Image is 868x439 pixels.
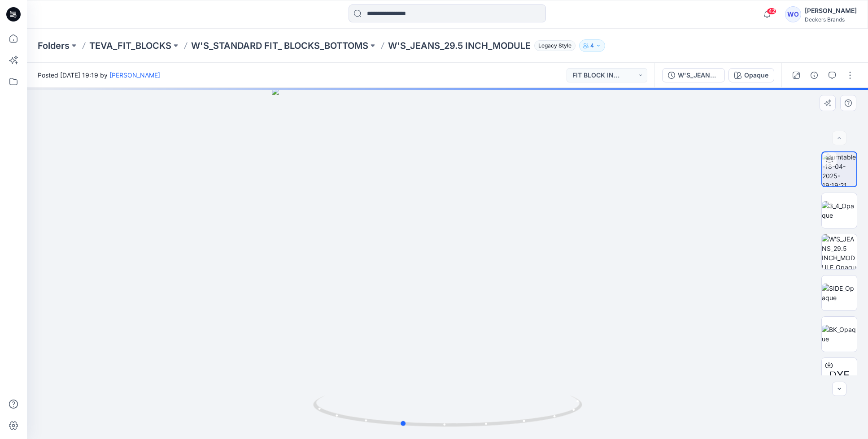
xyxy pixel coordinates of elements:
button: 4 [579,39,605,52]
img: W'S_JEANS_29.5 INCH_MODULE_Opaque [822,234,857,269]
a: W'S_STANDARD FIT_ BLOCKS_BOTTOMS [191,39,368,52]
button: Details [807,68,821,82]
a: Folders [38,39,70,52]
a: [PERSON_NAME] [109,71,160,79]
a: TEVA_FIT_BLOCKS [89,39,171,52]
div: W'S_JEANS_29.5 INCH_MODULE [678,70,719,80]
p: W'S_JEANS_29.5 INCH_MODULE [388,39,531,52]
div: [PERSON_NAME] [805,5,857,16]
p: 4 [590,41,594,51]
img: BK_Opaque [822,325,857,344]
span: Posted [DATE] 19:19 by [38,70,160,80]
div: WO [785,6,801,22]
button: W'S_JEANS_29.5 INCH_MODULE [662,68,725,82]
img: SIDE_Opaque [822,284,857,302]
img: 3_4_Opaque [822,201,857,220]
div: Opaque [744,70,768,80]
button: Opaque [728,68,774,82]
div: Deckers Brands [805,16,857,23]
span: Legacy Style [534,40,576,51]
span: DXF [829,367,850,383]
span: 42 [767,8,776,15]
button: Legacy Style [531,39,576,52]
img: turntable-18-04-2025-19:19:21 [822,152,856,186]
